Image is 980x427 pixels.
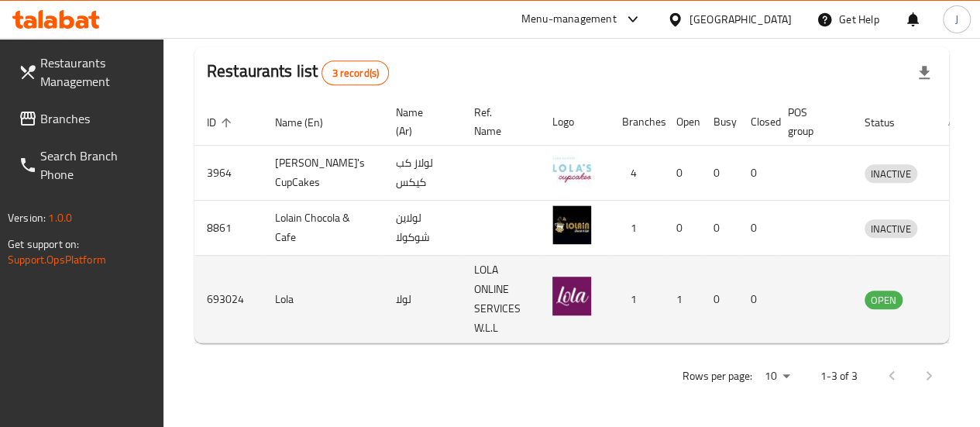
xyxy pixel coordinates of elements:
[865,291,903,309] span: OPEN
[738,201,775,256] td: 0
[383,256,462,343] td: لولا
[664,256,701,343] td: 1
[758,365,796,388] div: Rows per page:
[383,146,462,201] td: لولاز كب كيكس
[865,291,903,309] div: OPEN
[906,54,943,91] div: Export file
[207,60,389,85] h2: Restaurants list
[610,256,664,343] td: 1
[6,100,163,137] a: Branches
[664,146,701,201] td: 0
[865,113,915,132] span: Status
[610,98,664,146] th: Branches
[6,44,163,100] a: Restaurants Management
[263,146,383,201] td: [PERSON_NAME]'s CupCakes
[955,11,958,28] span: J
[948,164,977,182] div: Menu
[194,146,263,201] td: 3964
[8,250,106,270] a: Support.OpsPlatform
[194,201,263,256] td: 8861
[701,201,738,256] td: 0
[701,256,738,343] td: 0
[540,98,610,146] th: Logo
[8,234,79,254] span: Get support on:
[322,66,388,81] span: 3 record(s)
[8,208,46,228] span: Version:
[396,103,443,140] span: Name (Ar)
[40,146,151,184] span: Search Branch Phone
[275,113,343,132] span: Name (En)
[462,256,540,343] td: LOLA ONLINE SERVICES W.L.L
[474,103,521,140] span: Ref. Name
[40,109,151,128] span: Branches
[683,367,752,386] p: Rows per page:
[865,164,917,183] div: INACTIVE
[610,146,664,201] td: 4
[521,10,617,29] div: Menu-management
[701,98,738,146] th: Busy
[664,201,701,256] td: 0
[865,220,917,238] span: INACTIVE
[948,219,977,237] div: Menu
[40,53,151,91] span: Restaurants Management
[664,98,701,146] th: Open
[820,367,858,386] p: 1-3 of 3
[48,208,72,228] span: 1.0.0
[865,165,917,183] span: INACTIVE
[701,146,738,201] td: 0
[263,201,383,256] td: Lolain Chocola & Cafe
[738,98,775,146] th: Closed
[6,137,163,193] a: Search Branch Phone
[322,60,389,85] div: Total records count
[738,146,775,201] td: 0
[263,256,383,343] td: Lola
[207,113,236,132] span: ID
[738,256,775,343] td: 0
[552,205,591,244] img: Lolain Chocola & Cafe
[383,201,462,256] td: لولاین شوكولا
[788,103,834,140] span: POS group
[194,256,263,343] td: 693024
[552,150,591,189] img: Lola's CupCakes
[552,277,591,315] img: Lola
[689,11,792,28] div: [GEOGRAPHIC_DATA]
[610,201,664,256] td: 1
